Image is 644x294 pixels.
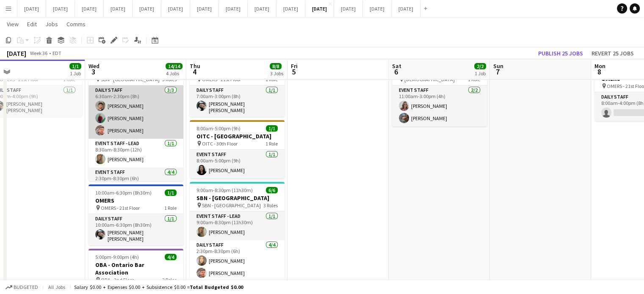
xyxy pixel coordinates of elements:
span: Wed [88,62,100,70]
span: OITC - 30th Floor [202,140,238,147]
app-card-role: Event Staff - Lead1/19:00am-8:30pm (11h30m)[PERSON_NAME] [190,212,285,240]
app-job-card: 7:00am-3:00pm (8h)1/1OMERS OMERS - 21st Floor1 RoleDaily Staff1/17:00am-3:00pm (8h)[PERSON_NAME] ... [190,56,285,117]
button: Revert 25 jobs [588,48,637,59]
app-card-role: Daily Staff1/110:00am-6:30pm (8h30m)[PERSON_NAME] [PERSON_NAME] [88,214,183,245]
h3: OBA - Ontario Bar Association [88,261,183,276]
span: Fri [291,62,298,70]
span: 8/8 [270,63,282,69]
button: [DATE] [190,0,219,17]
app-card-role: Daily Staff1/17:00am-3:00pm (8h)[PERSON_NAME] [PERSON_NAME] [190,85,285,117]
app-job-card: 8:00am-5:00pm (9h)1/1OITC - [GEOGRAPHIC_DATA] OITC - 30th Floor1 RoleEvent Staff1/18:00am-5:00pm ... [190,120,285,179]
span: 14/14 [166,63,182,69]
span: 2/2 [474,63,486,69]
span: 7 [492,67,503,77]
span: 5:00pm-9:00pm (4h) [95,254,139,260]
span: Jobs [45,20,58,28]
span: 4 [188,67,200,77]
span: All jobs [47,284,67,290]
button: [DATE] [248,0,276,17]
span: Sun [493,62,503,70]
button: [DATE] [276,0,305,17]
button: [DATE] [161,0,190,17]
div: 3 Jobs [270,70,283,77]
app-card-role: Daily Staff3/36:30am-2:30pm (8h)[PERSON_NAME][PERSON_NAME][PERSON_NAME] [88,85,183,139]
span: 1/1 [165,190,177,196]
app-card-role: Event Staff1/18:00am-5:00pm (9h)[PERSON_NAME] [190,150,285,179]
a: Edit [24,19,40,30]
app-job-card: 10:00am-6:30pm (8h30m)1/1OMERS OMERS - 21st Floor1 RoleDaily Staff1/110:00am-6:30pm (8h30m)[PERSO... [88,184,183,245]
button: Publish 25 jobs [535,48,586,59]
app-job-card: 11:00am-3:00pm (4h)2/2[DEMOGRAPHIC_DATA] [DEMOGRAPHIC_DATA]1 RoleEvent Staff2/211:00am-3:00pm (4h... [392,56,487,126]
span: 4/4 [165,254,177,260]
span: Sat [392,62,401,70]
button: [DATE] [305,0,334,17]
app-card-role: Event Staff4/42:30pm-8:30pm (6h) [88,168,183,236]
span: 3 [87,67,100,77]
button: [DATE] [334,0,363,17]
span: Edit [27,20,37,28]
button: [DATE] [133,0,161,17]
span: 2 Roles [162,277,177,283]
span: 1/1 [266,125,278,132]
h3: SBN - [GEOGRAPHIC_DATA] [190,194,285,202]
span: 1/1 [69,63,81,69]
span: Mon [594,62,605,70]
h3: OMERS [88,197,183,204]
button: [DATE] [363,0,392,17]
span: OMERS - 21st Floor [101,205,140,211]
button: [DATE] [17,0,46,17]
app-card-role: Event Staff2/211:00am-3:00pm (4h)[PERSON_NAME][PERSON_NAME] [392,85,487,126]
span: OBA - 2nd Floor [101,277,134,283]
span: Comms [66,20,86,28]
button: [DATE] [104,0,133,17]
span: 10:00am-6:30pm (8h30m) [95,190,152,196]
span: 6 [391,67,401,77]
div: [DATE] [7,49,26,58]
div: 1 Job [70,70,81,77]
span: 1 Role [164,205,177,211]
span: 1 Role [265,140,278,147]
app-job-card: 6:30am-8:30pm (14h)8/8SBN - [GEOGRAPHIC_DATA] SBN - [GEOGRAPHIC_DATA]3 RolesDaily Staff3/36:30am-... [88,56,183,181]
div: 1 Job [475,70,486,77]
button: [DATE] [392,0,420,17]
span: View [7,20,19,28]
span: 3 Roles [263,202,278,209]
button: [DATE] [219,0,248,17]
span: Thu [190,62,200,70]
app-card-role: Event Staff - Lead1/18:30am-8:30pm (12h)[PERSON_NAME] [88,139,183,168]
a: Jobs [42,19,61,30]
button: [DATE] [46,0,75,17]
span: 8:00am-5:00pm (9h) [196,125,240,132]
span: Total Budgeted $0.00 [190,284,243,290]
div: Salary $0.00 + Expenses $0.00 + Subsistence $0.00 = [74,284,243,290]
button: [DATE] [75,0,104,17]
span: 8 [593,67,605,77]
h3: OITC - [GEOGRAPHIC_DATA] [190,132,285,140]
button: Budgeted [4,283,39,292]
span: 6/6 [266,187,278,193]
span: Week 36 [28,50,49,56]
a: Comms [63,19,89,30]
div: 4 Jobs [166,70,182,77]
a: View [3,19,22,30]
span: 5 [290,67,298,77]
span: Budgeted [14,284,38,290]
span: SBN - [GEOGRAPHIC_DATA] [202,202,261,209]
span: 9:00am-8:30pm (11h30m) [196,187,253,193]
div: EDT [53,50,61,56]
